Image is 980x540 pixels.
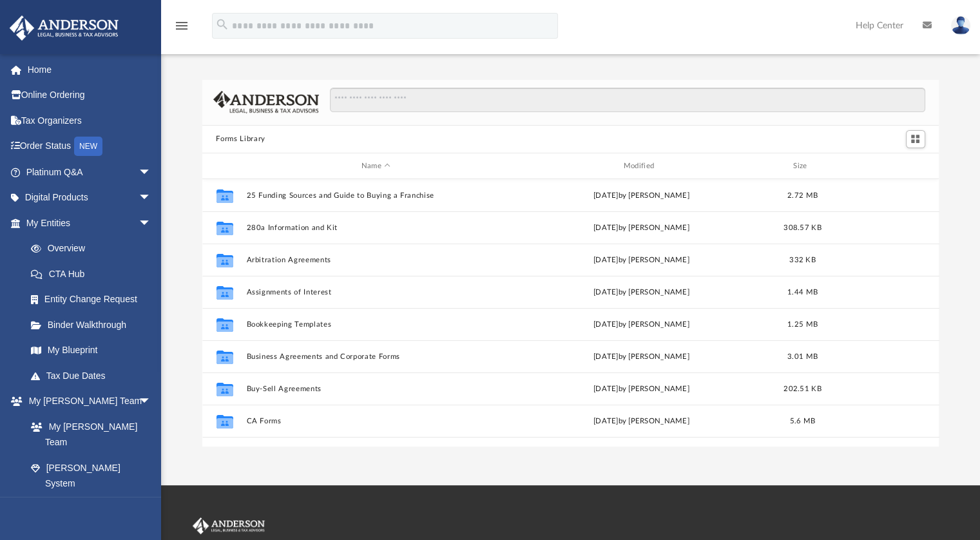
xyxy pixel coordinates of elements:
div: NEW [74,137,102,156]
a: My [PERSON_NAME] Team [18,414,158,455]
button: Switch to Grid View [906,130,925,148]
span: arrow_drop_down [139,185,164,211]
button: Forms Library [216,133,265,145]
span: 2.72 MB [787,192,818,199]
div: [DATE] by [PERSON_NAME] [512,255,771,266]
div: Name [245,160,505,172]
a: Platinum Q&Aarrow_drop_down [9,159,171,185]
span: 5.6 MB [789,418,815,425]
a: Home [9,57,171,82]
i: search [215,17,229,32]
a: Entity Change Request [18,287,171,313]
div: [DATE] by [PERSON_NAME] [512,383,771,395]
img: User Pic [951,16,970,35]
a: Overview [18,236,171,262]
div: Size [776,160,828,172]
img: Anderson Advisors Platinum Portal [6,15,122,41]
div: id [834,160,924,172]
span: 332 KB [789,256,816,264]
a: Tax Organizers [9,108,171,133]
a: [PERSON_NAME] System [18,455,164,496]
button: 280a Information and Kit [246,224,506,232]
span: arrow_drop_down [139,159,164,186]
span: 1.25 MB [787,321,818,328]
a: Digital Productsarrow_drop_down [9,185,171,211]
a: Online Ordering [9,82,171,108]
button: Arbitration Agreements [246,256,506,264]
button: Bookkeeping Templates [246,320,506,329]
input: Search files and folders [330,88,925,112]
span: arrow_drop_down [139,210,164,236]
span: 202.51 KB [783,385,821,392]
div: [DATE] by [PERSON_NAME] [512,319,771,331]
i: menu [174,18,189,34]
button: 25 Funding Sources and Guide to Buying a Franchise [246,191,506,200]
a: Binder Walkthrough [18,312,171,338]
span: arrow_drop_down [139,389,164,415]
a: My Entitiesarrow_drop_down [9,210,171,236]
span: 308.57 KB [783,224,821,231]
img: Anderson Advisors Platinum Portal [190,517,267,534]
div: Modified [511,160,771,172]
a: menu [174,24,189,34]
div: [DATE] by [PERSON_NAME] [512,416,771,427]
div: [DATE] by [PERSON_NAME] [512,287,771,298]
button: Buy-Sell Agreements [246,385,506,393]
button: Business Agreements and Corporate Forms [246,352,506,361]
div: id [207,160,240,172]
a: Tax Due Dates [18,363,171,389]
div: [DATE] by [PERSON_NAME] [512,351,771,363]
span: 3.01 MB [787,353,818,360]
a: Client Referrals [18,496,164,522]
a: My [PERSON_NAME] Teamarrow_drop_down [9,389,164,414]
a: CTA Hub [18,261,171,287]
a: Order StatusNEW [9,133,171,160]
button: CA Forms [246,417,506,425]
a: My Blueprint [18,338,164,363]
span: 1.44 MB [787,289,818,296]
button: Assignments of Interest [246,288,506,296]
div: [DATE] by [PERSON_NAME] [512,222,771,234]
div: [DATE] by [PERSON_NAME] [512,190,771,202]
div: grid [202,179,939,446]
